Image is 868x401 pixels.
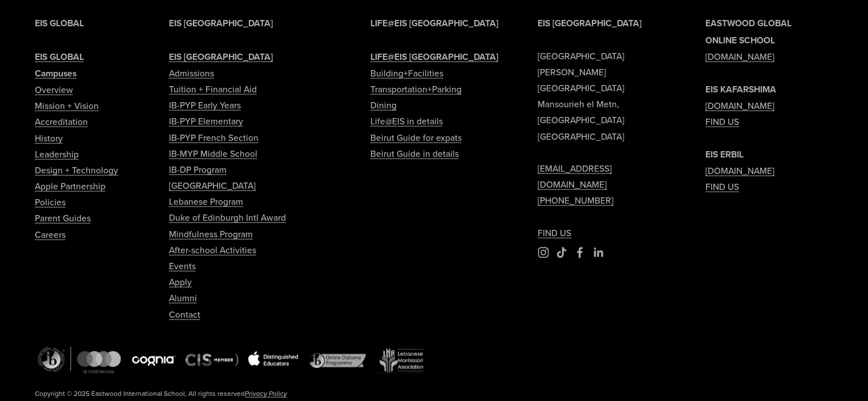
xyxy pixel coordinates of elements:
strong: Campuses [35,67,76,80]
a: Beirut Guide in details [370,145,458,161]
a: FIND US [705,114,739,129]
strong: LIFE@EIS [GEOGRAPHIC_DATA] [370,17,498,30]
a: Facebook [574,247,586,258]
a: Apple Partnership [35,178,106,194]
em: Privacy Policy [245,388,287,398]
strong: EIS [GEOGRAPHIC_DATA] [538,17,641,30]
a: Instagram [538,247,549,258]
a: Mindfulness Program [169,226,253,242]
a: History [35,130,63,146]
a: Apply [169,274,192,290]
a: [PHONE_NUMBER] [538,192,613,208]
a: Campuses [35,65,76,82]
a: [DOMAIN_NAME] [705,48,774,64]
a: TikTok [556,247,567,258]
a: Careers [35,226,66,242]
a: After-school Activities [169,242,256,258]
a: Dining [370,97,396,113]
strong: EIS [GEOGRAPHIC_DATA] [169,17,273,30]
strong: EIS [GEOGRAPHIC_DATA] [169,50,273,63]
strong: EIS GLOBAL [35,17,84,30]
a: Life@EIS in details [370,113,442,129]
a: [EMAIL_ADDRESS][DOMAIN_NAME] [538,160,665,192]
a: IB-PYP French Section [169,129,259,145]
strong: EIS GLOBAL [35,50,84,63]
a: Leadership [35,146,79,162]
a: Duke of Edinburgh Intl Award [169,209,286,225]
p: Copyright © 2025 Eastwood International School, All rights reserved [35,387,397,400]
a: Contact [169,306,200,322]
a: Admissions [169,65,214,81]
a: Privacy Policy [245,387,287,400]
a: Design + Technology [35,162,118,178]
strong: EASTWOOD GLOBAL ONLINE SCHOOL [705,17,792,46]
a: Accreditation [35,114,88,129]
a: Building+Facilities [370,65,443,81]
a: [DOMAIN_NAME] [705,163,774,179]
a: IB-MYP Middle School [169,145,257,161]
a: IB-DP Program [169,161,227,177]
a: Overview [35,82,73,98]
strong: EIS ERBIL [705,148,744,161]
a: FIND US [705,179,739,195]
a: LinkedIn [592,247,604,258]
a: Policies [35,194,66,210]
a: Tuition + Financial Aid [169,81,257,97]
a: IB-PYP Elementary [169,113,243,129]
a: Lebanese Program [169,193,243,209]
a: Alumni [169,290,197,306]
a: FIND US [538,225,571,241]
a: [DOMAIN_NAME] [705,98,774,114]
a: EIS [GEOGRAPHIC_DATA] [169,48,273,65]
a: Parent Guides [35,210,91,226]
a: EIS GLOBAL [35,48,84,65]
a: Mission + Vision [35,98,99,114]
a: Beirut Guide for expats [370,129,461,145]
a: Transportation+Parking [370,81,461,97]
p: [GEOGRAPHIC_DATA] [PERSON_NAME][GEOGRAPHIC_DATA] Mansourieh el Metn, [GEOGRAPHIC_DATA] [GEOGRAPHI... [538,15,665,240]
a: LIFE@EIS [GEOGRAPHIC_DATA] [370,48,498,65]
strong: LIFE@EIS [GEOGRAPHIC_DATA] [370,50,498,63]
a: [GEOGRAPHIC_DATA] [169,177,256,193]
a: IB-PYP Early Years [169,97,241,113]
strong: EIS KAFARSHIMA [705,83,776,96]
a: Events [169,258,196,274]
